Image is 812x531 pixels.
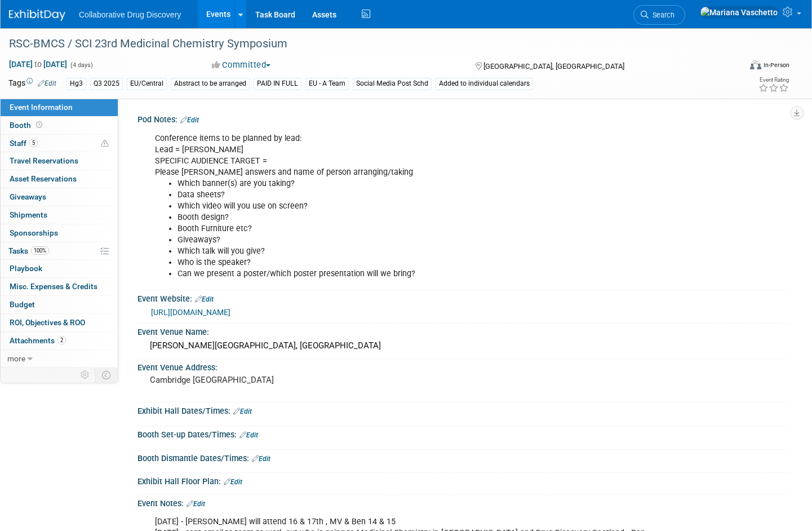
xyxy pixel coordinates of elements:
[178,212,657,223] li: Booth design?
[79,10,181,19] span: Collaborative Drug Discovery
[178,178,657,189] li: Which banner(s) are you taking?
[10,174,77,183] span: Asset Reservations
[1,350,118,368] a: more
[66,78,86,90] div: Hg3
[1,224,118,242] a: Sponsorships
[763,61,789,69] div: In-Person
[76,368,95,382] td: Personalize Event Tab Strip
[353,78,432,90] div: Social Media Post Schd
[33,60,43,69] span: to
[758,77,789,83] div: Event Rating
[1,117,118,134] a: Booth
[224,478,242,486] a: Edit
[9,10,65,21] img: ExhibitDay
[187,500,205,508] a: Edit
[8,59,68,69] span: [DATE] [DATE]
[147,127,664,286] div: Conference items to be planned by lead: Lead = [PERSON_NAME] SPECIFIC AUDIENCE TARGET = Please [P...
[178,201,657,212] li: Which video will you use on screen?
[239,431,258,439] a: Edit
[137,426,789,441] div: Booth Set-up Dates/Times:
[137,359,789,373] div: Event Venue Address:
[649,11,675,19] span: Search
[178,246,657,257] li: Which talk will you give?
[483,62,624,70] span: [GEOGRAPHIC_DATA], [GEOGRAPHIC_DATA]
[137,111,789,126] div: Pod Notes:
[252,455,270,463] a: Edit
[1,99,118,116] a: Event Information
[90,78,123,90] div: Q3 2025
[10,192,46,201] span: Giveaways
[178,234,657,246] li: Giveaways?
[208,59,275,71] button: Committed
[180,116,199,124] a: Edit
[1,260,118,277] a: Playbook
[1,314,118,331] a: ROI, Objectives & ROO
[178,257,657,268] li: Who is the speaker?
[1,332,118,349] a: Attachments2
[137,290,789,305] div: Event Website:
[29,139,38,147] span: 5
[69,61,93,69] span: (4 days)
[10,300,35,309] span: Budget
[305,78,349,90] div: EU - A Team
[178,268,657,280] li: Can we present a poster/which poster presentation will we bring?
[137,450,789,464] div: Booth Dismantle Dates/Times:
[5,34,723,54] div: RSC-BMCS / SCI 23rd Medicinal Chemistry Symposium
[178,223,657,234] li: Booth Furniture etc?
[195,295,214,303] a: Edit
[137,473,789,488] div: Exhibit Hall Floor Plan:
[151,308,230,317] a: [URL][DOMAIN_NAME]
[1,206,118,224] a: Shipments
[10,228,58,237] span: Sponsorships
[34,121,45,129] span: Booth not reserved yet
[673,59,789,76] div: Event Format
[38,79,56,87] a: Edit
[1,278,118,295] a: Misc. Expenses & Credits
[254,78,301,90] div: PAID IN FULL
[31,246,49,255] span: 100%
[57,336,66,344] span: 2
[633,5,685,25] a: Search
[700,6,778,19] img: Mariana Vaschetto
[10,139,38,148] span: Staff
[10,121,45,130] span: Booth
[10,103,73,112] span: Event Information
[137,402,789,417] div: Exhibit Hall Dates/Times:
[95,368,118,382] td: Toggle Event Tabs
[137,324,789,338] div: Event Venue Name:
[10,264,42,273] span: Playbook
[10,318,85,327] span: ROI, Objectives & ROO
[1,170,118,188] a: Asset Reservations
[171,78,250,90] div: Abstract to be arranged
[1,242,118,260] a: Tasks100%
[8,246,49,255] span: Tasks
[10,210,47,219] span: Shipments
[750,60,761,69] img: Format-Inperson.png
[1,152,118,170] a: Travel Reservations
[10,156,78,165] span: Travel Reservations
[233,408,252,415] a: Edit
[137,495,789,510] div: Event Notes:
[10,336,66,345] span: Attachments
[1,188,118,206] a: Giveaways
[1,135,118,152] a: Staff5
[150,375,397,385] pre: Cambridge [GEOGRAPHIC_DATA]
[101,139,109,149] span: Potential Scheduling Conflict -- at least one attendee is tagged in another overlapping event.
[436,78,533,90] div: Added to individual calendars
[7,354,25,363] span: more
[127,78,167,90] div: EU/Central
[8,77,56,90] td: Tags
[178,189,657,201] li: Data sheets?
[10,282,97,291] span: Misc. Expenses & Credits
[146,337,781,355] div: [PERSON_NAME][GEOGRAPHIC_DATA], [GEOGRAPHIC_DATA]
[1,296,118,313] a: Budget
